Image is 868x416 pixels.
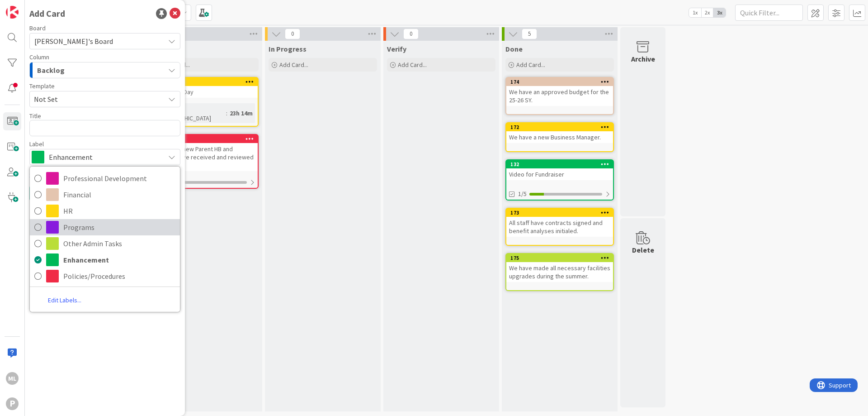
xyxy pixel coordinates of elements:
div: Video for Fundraiser [506,168,613,180]
span: Policies/Procedures [63,269,175,283]
div: hire PP Ext Day [151,86,258,98]
div: All staff have contracts signed and benefit analyses initialed. [506,217,613,237]
div: ML [6,372,19,385]
a: 175We have made all necessary facilities upgrades during the summer. [505,253,614,291]
div: We have a new Business Manager. [506,131,613,143]
label: Title [29,112,41,120]
div: Delete [632,244,654,255]
div: We have a new Parent HB and parents have received and reviewed the info. [151,143,258,171]
a: 210We have a new Parent HB and parents have received and reviewed the info.0/1 [150,134,259,189]
span: 0 [285,29,300,39]
span: Label [29,141,44,147]
div: 172 [506,123,613,131]
div: 175We have made all necessary facilities upgrades during the summer. [506,254,613,282]
span: Verify [387,44,406,53]
div: 23h 14m [227,108,255,118]
a: Professional Development [30,170,180,186]
a: 174We have an approved budget for the 25-26 SY. [505,77,614,115]
span: : [226,108,227,118]
a: Policies/Procedures [30,268,180,284]
span: 1x [689,8,701,17]
span: 3x [713,8,726,17]
a: Other Admin Tasks [30,235,180,252]
div: 175 [506,254,613,262]
a: Programs [30,219,180,235]
div: We have an approved budget for the 25-26 SY. [506,86,613,106]
span: Add Card... [516,61,545,69]
div: 210We have a new Parent HB and parents have received and reviewed the info. [151,135,258,171]
div: 174We have an approved budget for the 25-26 SY. [506,78,613,106]
span: 1/5 [518,189,527,199]
span: Not Set [34,93,158,105]
div: Time in [GEOGRAPHIC_DATA] [154,103,226,123]
a: Enhancement [30,252,180,268]
span: Template [29,83,55,89]
div: P [6,397,19,410]
div: 172 [510,124,613,130]
a: 173All staff have contracts signed and benefit analyses initialed. [505,208,614,246]
div: 172We have a new Business Manager. [506,123,613,143]
a: Financial [30,186,180,203]
div: 173 [510,210,613,216]
span: Professional Development [63,172,175,185]
span: Financial [63,188,175,201]
div: 132 [506,160,613,168]
div: 210 [151,135,258,143]
a: 172We have a new Business Manager. [505,122,614,152]
span: Add Card... [279,61,308,69]
div: 212hire PP Ext Day [151,78,258,98]
div: Add Card [29,7,65,20]
div: 132Video for Fundraiser [506,160,613,180]
span: Backlog [37,64,65,76]
span: 0 [403,29,419,39]
span: 5 [522,29,537,39]
div: 174 [510,79,613,85]
a: HR [30,203,180,219]
a: 212hire PP Ext DayTime in [GEOGRAPHIC_DATA]:23h 14m [150,77,259,127]
span: Done [505,44,523,53]
span: 2x [701,8,713,17]
div: 175 [510,255,613,261]
span: [PERSON_NAME]'s Board [34,37,113,46]
a: Edit Labels... [30,292,99,308]
button: Backlog [29,62,180,78]
div: 132 [510,161,613,167]
span: Other Admin Tasks [63,237,175,250]
div: 212 [155,79,258,85]
span: Add Card... [398,61,427,69]
span: Support [19,1,41,12]
input: Quick Filter... [735,5,803,21]
a: 132Video for Fundraiser1/5 [505,159,614,201]
div: 173All staff have contracts signed and benefit analyses initialed. [506,209,613,237]
img: Visit kanbanzone.com [6,6,19,19]
span: In Progress [269,44,307,53]
span: HR [63,204,175,218]
span: Board [29,25,46,31]
div: 174 [506,78,613,86]
span: Enhancement [63,253,175,267]
span: Enhancement [49,151,160,163]
div: We have made all necessary facilities upgrades during the summer. [506,262,613,282]
div: 212 [151,78,258,86]
span: Programs [63,220,175,234]
span: Column [29,54,49,60]
div: 210 [155,136,258,142]
div: 173 [506,209,613,217]
div: Archive [631,53,655,64]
